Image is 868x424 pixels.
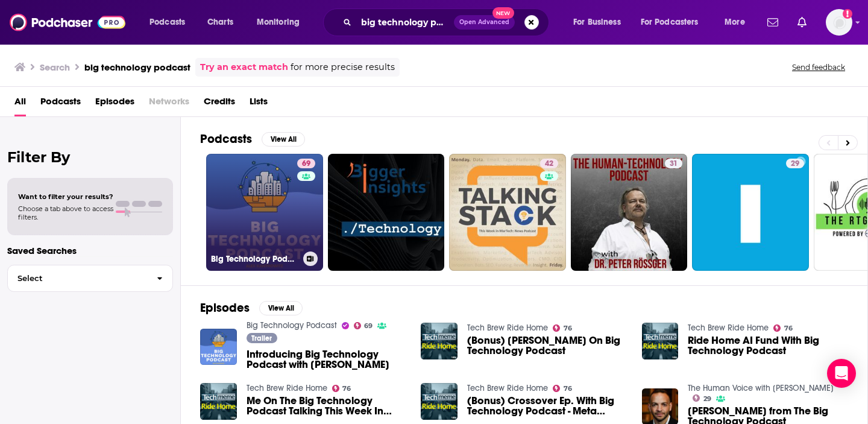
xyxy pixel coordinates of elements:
[14,92,26,116] a: All
[200,60,288,74] a: Try an exact match
[206,154,323,271] a: 69Big Technology Podcast
[200,383,237,420] img: Me On The Big Technology Podcast Talking This Week In Tech
[454,15,515,30] button: Open AdvancedNew
[8,274,147,282] span: Select
[257,14,300,31] span: Monitoring
[200,329,237,365] img: Introducing Big Technology Podcast with Alex Kantrowitz
[467,383,548,393] a: Tech Brew Ride Home
[633,13,716,32] button: open menu
[342,386,351,391] span: 76
[467,323,548,333] a: Tech Brew Ride Home
[262,132,305,147] button: View All
[467,335,627,356] span: (Bonus) [PERSON_NAME] On Big Technology Podcast
[141,13,201,32] button: open menu
[571,154,688,271] a: 31
[703,396,711,402] span: 29
[553,324,572,332] a: 76
[207,14,233,31] span: Charts
[10,11,125,34] img: Podchaser - Follow, Share and Rate Podcasts
[459,19,509,25] span: Open Advanced
[467,396,627,416] a: (Bonus) Crossover Ep. With Big Technology Podcast - Meta Gonna Survive The Metaverse?
[200,300,303,315] a: EpisodesView All
[688,323,769,333] a: Tech Brew Ride Home
[297,159,315,168] a: 69
[826,9,852,36] img: User Profile
[665,159,682,168] a: 31
[332,385,351,392] a: 76
[247,383,327,393] a: Tech Brew Ride Home
[565,13,636,32] button: open menu
[247,396,407,416] a: Me On The Big Technology Podcast Talking This Week In Tech
[7,148,173,166] h2: Filter By
[449,154,566,271] a: 42
[826,9,852,36] span: Logged in as sashagoldin
[18,204,113,221] span: Choose a tab above to access filters.
[200,300,250,315] h2: Episodes
[7,245,173,256] p: Saved Searches
[248,13,315,32] button: open menu
[763,12,783,33] a: Show notifications dropdown
[302,158,310,170] span: 69
[826,9,852,36] button: Show profile menu
[688,383,834,393] a: The Human Voice with Bob Hutchins
[642,323,679,359] img: Ride Home AI Fund With Big Technology Podcast
[356,13,454,32] input: Search podcasts, credits, & more...
[364,323,373,329] span: 69
[492,7,514,19] span: New
[247,349,407,370] span: Introducing Big Technology Podcast with [PERSON_NAME]
[793,12,811,33] a: Show notifications dropdown
[247,320,337,331] a: Big Technology Podcast
[716,13,760,32] button: open menu
[784,326,793,331] span: 76
[467,335,627,356] a: (Bonus) Brian On Big Technology Podcast
[688,335,848,356] a: Ride Home AI Fund With Big Technology Podcast
[149,92,189,116] span: Networks
[843,9,852,19] svg: Add a profile image
[725,14,745,31] span: More
[670,158,678,170] span: 31
[95,92,134,116] a: Episodes
[200,131,252,147] h2: Podcasts
[786,159,804,168] a: 29
[573,14,621,31] span: For Business
[84,62,190,73] h3: big technology podcast
[7,265,173,292] button: Select
[545,158,553,170] span: 42
[421,323,458,359] img: (Bonus) Brian On Big Technology Podcast
[250,92,268,116] a: Lists
[149,14,185,31] span: Podcasts
[18,192,113,201] span: Want to filter your results?
[791,158,799,170] span: 29
[335,8,561,36] div: Search podcasts, credits, & more...
[40,92,81,116] a: Podcasts
[204,92,235,116] a: Credits
[247,349,407,370] a: Introducing Big Technology Podcast with Alex Kantrowitz
[40,62,70,73] h3: Search
[200,131,305,147] a: PodcastsView All
[692,154,809,271] a: 29
[354,322,373,329] a: 69
[259,301,303,315] button: View All
[211,254,298,264] h3: Big Technology Podcast
[421,383,458,420] img: (Bonus) Crossover Ep. With Big Technology Podcast - Meta Gonna Survive The Metaverse?
[564,326,572,331] span: 76
[827,359,856,388] div: Open Intercom Messenger
[540,159,558,168] a: 42
[693,394,711,402] a: 29
[553,385,572,392] a: 76
[773,324,793,332] a: 76
[788,62,849,72] button: Send feedback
